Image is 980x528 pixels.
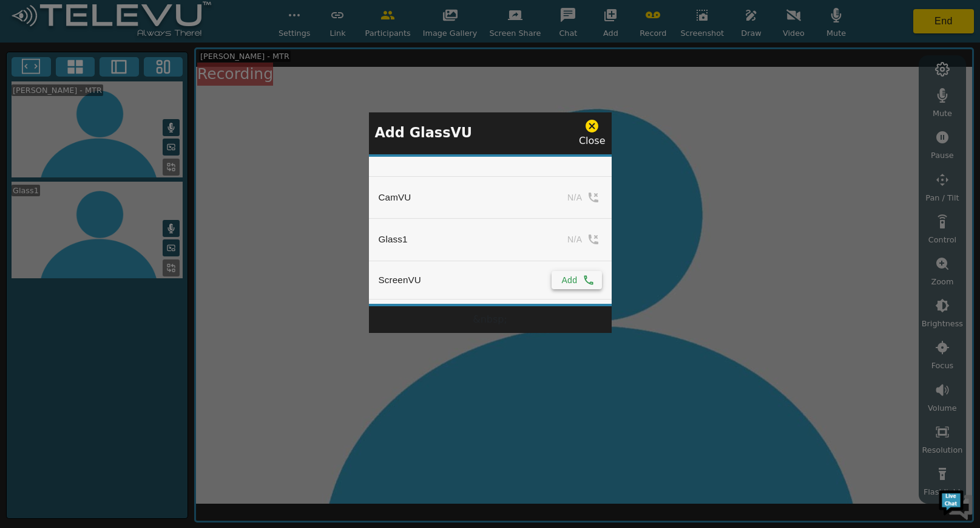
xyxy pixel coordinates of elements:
[369,157,612,300] table: simple table
[63,64,204,80] div: Chat with us now
[199,6,228,35] div: Minimize live chat window
[21,57,51,87] img: d_736959983_company_1615157101543_736959983
[369,306,612,333] div: &nbsp;
[938,485,974,522] img: Chat Widget
[379,191,411,204] div: CamVU
[375,123,473,143] p: Add GlassVU
[552,271,601,289] button: Add
[6,332,231,374] textarea: Type your message and hit 'Enter'
[579,118,606,148] div: Close
[70,153,167,276] span: We're online!
[379,273,421,287] div: ScreenVU
[379,233,408,246] div: Glass1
